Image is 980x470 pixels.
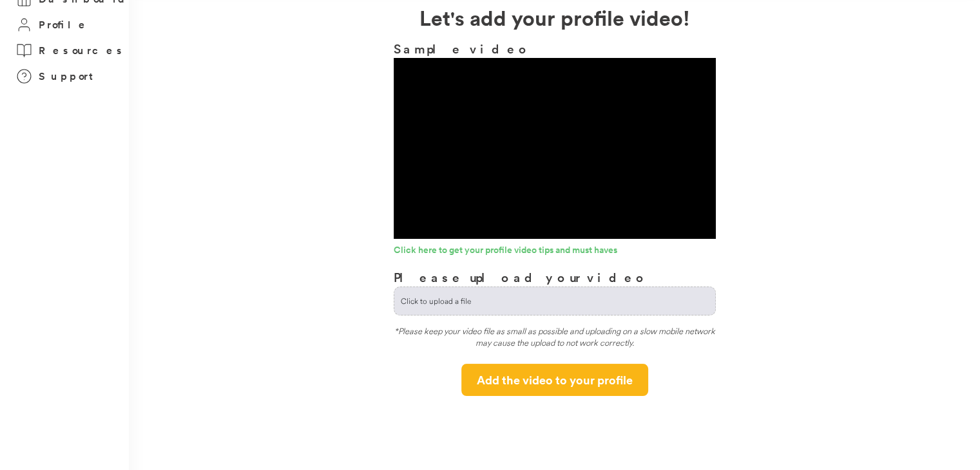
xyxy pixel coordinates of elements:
[39,17,89,33] h3: Profile
[394,268,648,287] h3: Please upload your video
[39,68,99,84] h3: Support
[461,364,648,396] button: Add the video to your profile
[39,42,126,59] h3: Resources
[129,2,980,33] h2: Let's add your profile video!
[394,58,716,239] div: Video Player
[394,245,716,258] a: Click here to get your profile video tips and must haves
[394,325,716,354] div: *Please keep your video file as small as possible and uploading on a slow mobile network may caus...
[394,39,716,58] h3: Sample video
